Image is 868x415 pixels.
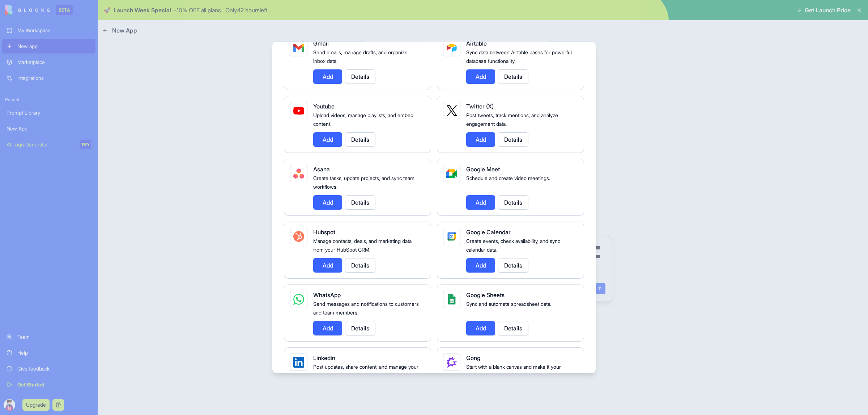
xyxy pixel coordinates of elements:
[313,132,342,147] button: Add
[466,291,505,299] span: Google Sheets
[313,364,418,378] span: Post updates, share content, and manage your LinkedIn presence.
[498,258,528,273] button: Details
[313,175,414,190] span: Create tasks, update projects, and sync team workflows.
[345,69,375,84] button: Details
[313,112,413,127] span: Upload videos, manage playlists, and embed content.
[313,195,342,210] button: Add
[466,69,495,84] button: Add
[345,321,375,335] button: Details
[466,301,551,307] span: Sync and automate spreadsheet data.
[345,258,375,273] button: Details
[313,69,342,84] button: Add
[313,301,419,316] span: Send messages and notifications to customers and team members.
[466,321,495,335] button: Add
[466,112,558,127] span: Post tweets, track mentions, and analyze engagement data.
[313,354,335,361] span: Linkedin
[498,69,528,84] button: Details
[466,364,561,378] span: Start with a blank canvas and make it your own.
[466,132,495,147] button: Add
[466,228,511,236] span: Google Calendar
[466,175,550,181] span: Schedule and create video meetings.
[313,40,329,47] span: Gmail
[498,132,528,147] button: Details
[313,166,330,173] span: Asana
[313,228,335,236] span: Hubspot
[466,258,495,273] button: Add
[466,166,500,173] span: Google Meet
[313,238,412,253] span: Manage contacts, deals, and marketing data from your HubSpot CRM.
[466,103,494,110] span: Twitter (X)
[466,238,560,253] span: Create events, check availability, and sync calendar data.
[466,354,480,361] span: Gong
[466,49,572,64] span: Sync data between Airtable bases for powerful database functionality.
[313,49,408,64] span: Send emails, manage drafts, and organize inbox data.
[345,195,375,210] button: Details
[466,195,495,210] button: Add
[498,195,528,210] button: Details
[313,321,342,335] button: Add
[466,40,487,47] span: Airtable
[313,103,335,110] span: Youtube
[313,258,342,273] button: Add
[345,132,375,147] button: Details
[498,321,528,335] button: Details
[313,291,341,299] span: WhatsApp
